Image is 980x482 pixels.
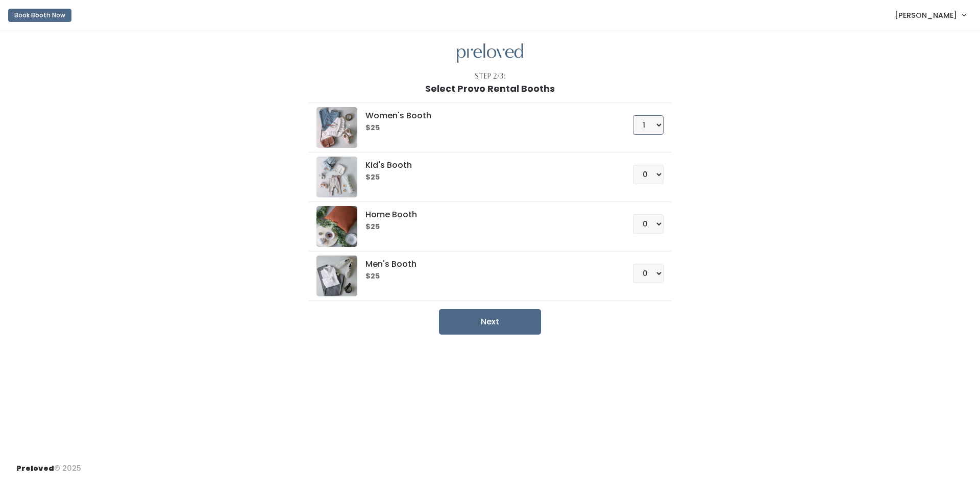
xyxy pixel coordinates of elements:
span: Preloved [16,463,54,473]
img: preloved logo [316,107,357,148]
a: Book Booth Now [8,4,71,27]
h6: $25 [365,223,608,231]
h6: $25 [365,124,608,132]
h5: Home Booth [365,210,608,219]
a: [PERSON_NAME] [885,4,976,26]
span: [PERSON_NAME] [895,10,957,21]
button: Next [439,309,541,335]
img: preloved logo [316,206,357,247]
img: preloved logo [316,157,357,197]
h1: Select Provo Rental Booths [425,84,555,94]
div: Step 2/3: [475,71,506,82]
h5: Women's Booth [365,111,608,120]
img: preloved logo [316,256,357,296]
h5: Kid's Booth [365,161,608,170]
h5: Men's Booth [365,260,608,269]
h6: $25 [365,272,608,281]
div: © 2025 [16,455,81,474]
button: Book Booth Now [8,9,71,22]
img: preloved logo [457,43,523,63]
h6: $25 [365,173,608,182]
